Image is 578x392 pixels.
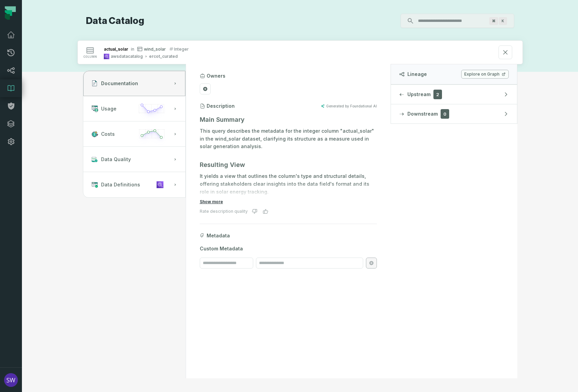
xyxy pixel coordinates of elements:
[149,54,178,59] div: ercot_curated
[200,245,377,252] span: Custom Metadata
[174,47,189,52] span: integer
[4,373,18,387] img: avatar of Shannon Wojcik
[200,160,377,170] h3: Resulting View
[101,156,131,163] span: Data Quality
[391,104,517,123] button: Downstream0
[101,181,140,188] span: Data Definitions
[131,47,134,52] span: in
[78,41,522,64] button: columnactual_solarinwind_solarintegerawsdatacatalogercot_curated
[207,73,225,79] h3: Owners
[433,90,442,99] span: 2
[461,70,509,79] a: Explore on Graph
[200,115,377,125] h3: Main Summary
[111,54,143,59] div: awsdatacatalog
[207,232,230,239] span: Metadata
[441,109,449,119] span: 0
[489,17,498,25] span: Press ⌘ + K to focus the search bar
[104,47,128,52] div: actual_solar
[200,127,377,151] p: This query describes the metadata for the integer column "actual_solar" in the wind_solar dataset...
[407,91,431,98] span: Upstream
[499,17,507,25] span: Press ⌘ + K to focus the search bar
[144,47,166,52] span: wind_solar
[321,104,377,108] button: Generated by Foundational AI
[86,15,144,27] h1: Data Catalog
[391,85,517,104] button: Upstream2
[200,199,223,205] button: Show more
[83,55,97,58] span: column
[101,80,138,87] span: Documentation
[200,172,377,196] p: It yields a view that outlines the column's type and structural details, offering stakeholders cl...
[207,103,235,109] h3: Description
[407,71,427,78] span: Lineage
[407,110,438,117] span: Downstream
[200,209,248,214] div: Rate description quality
[101,105,116,112] span: Usage
[101,131,115,138] span: Costs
